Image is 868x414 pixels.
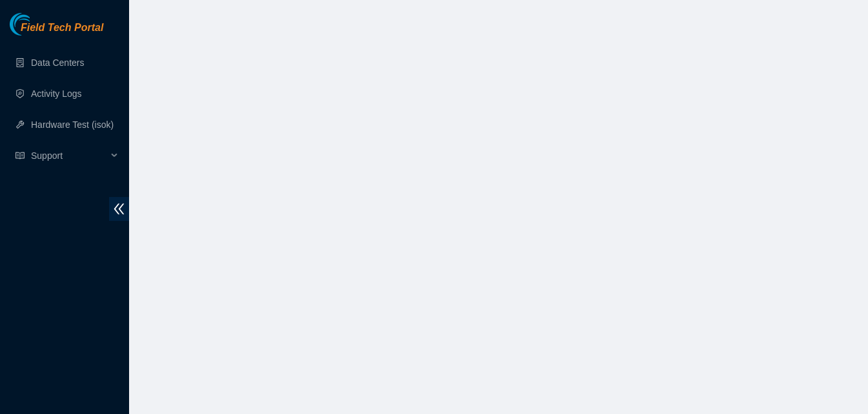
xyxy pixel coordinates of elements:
[10,13,65,36] img: Akamai Technologies
[15,151,25,160] span: read
[31,119,114,130] a: Hardware Test (isok)
[21,22,103,34] span: Field Tech Portal
[109,197,129,221] span: double-left
[31,143,107,169] span: Support
[31,57,84,68] a: Data Centers
[10,23,103,40] a: Akamai TechnologiesField Tech Portal
[31,88,82,99] a: Activity Logs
